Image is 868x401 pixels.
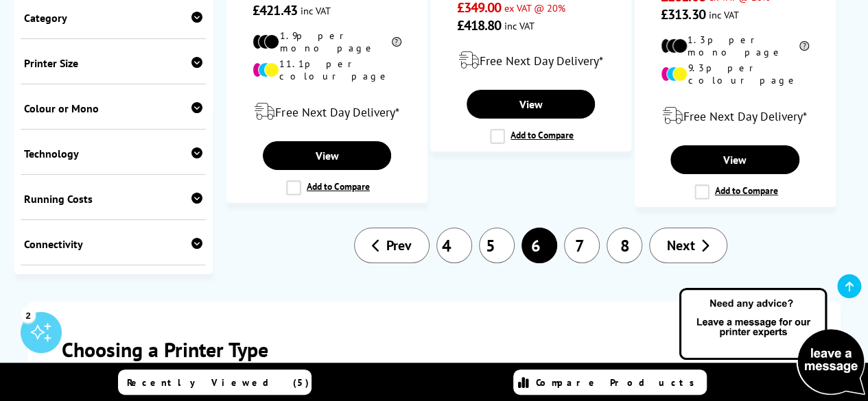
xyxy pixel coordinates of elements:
label: Add to Compare [694,184,778,199]
div: Colour or Mono [24,101,202,115]
label: Add to Compare [286,180,370,195]
a: 8 [607,228,642,263]
span: Recently Viewed (5) [127,376,309,389]
span: Prev [386,236,412,254]
li: 1.3p per mono page [661,34,810,58]
span: ex VAT @ 20% [504,1,565,14]
label: Add to Compare [490,129,574,144]
span: inc VAT [504,19,535,32]
span: inc VAT [301,4,331,17]
a: Next [649,228,727,263]
li: 11.1p per colour page [253,58,401,82]
span: £421.43 [253,1,297,19]
a: 4 [436,228,472,263]
div: Running Costs [24,192,202,206]
a: View [263,141,391,170]
a: 7 [564,228,600,263]
div: modal_delivery [234,93,420,131]
span: Next [667,236,695,254]
a: View [467,90,595,119]
div: modal_delivery [438,41,624,80]
li: 1.9p per mono page [253,29,401,54]
a: Recently Viewed (5) [118,369,312,395]
span: £418.80 [456,16,501,34]
a: 5 [479,228,515,263]
span: £313.30 [661,5,705,23]
div: Connectivity [24,237,202,251]
div: Technology [24,147,202,160]
div: Printer Size [24,56,202,70]
div: Category [24,11,202,25]
a: View [670,145,799,174]
div: modal_delivery [642,97,828,135]
span: Compare Products [536,376,702,389]
h2: Choosing a Printer Type [62,336,806,363]
img: Open Live Chat window [676,286,868,398]
div: 2 [21,307,36,322]
a: Compare Products [513,369,707,395]
a: Prev [354,228,430,263]
li: 9.3p per colour page [661,62,810,86]
span: inc VAT [709,8,739,21]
